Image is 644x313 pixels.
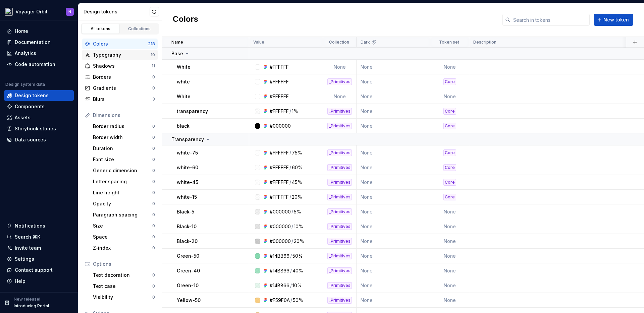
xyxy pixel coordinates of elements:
[152,245,155,251] div: 0
[90,176,158,187] a: Letter spacing0
[177,64,191,70] p: White
[361,40,370,45] p: Dark
[173,14,198,26] h2: Colors
[443,149,456,156] div: Core
[177,149,198,156] p: white-75
[290,267,292,274] div: /
[270,297,290,304] div: #F59F0A
[15,8,48,15] div: Voyager Orbit
[93,167,152,174] div: Generic dimension
[270,149,289,156] div: #FFFFFF
[90,292,158,303] a: Visibility0
[4,276,74,287] button: Help
[152,272,155,278] div: 0
[270,93,289,100] div: #FFFFFF
[14,297,40,302] p: New release!
[90,132,158,143] a: Border width0
[270,179,289,186] div: #FFFFFF
[292,194,302,200] div: 20%
[93,85,152,91] div: Gradients
[15,39,51,46] div: Documentation
[253,40,264,45] p: Value
[93,272,152,278] div: Text decoration
[177,223,197,230] p: Black-10
[177,208,194,215] p: Black-5
[289,149,291,156] div: /
[270,253,289,259] div: #14B866
[430,293,469,308] td: None
[177,179,198,186] p: white-45
[93,41,148,47] div: Colors
[93,200,152,207] div: Opacity
[82,39,158,49] a: Colors218
[430,263,469,278] td: None
[357,104,430,119] td: None
[15,125,56,132] div: Storybook stories
[177,93,191,100] p: White
[152,201,155,206] div: 0
[430,60,469,74] td: None
[152,295,155,300] div: 0
[15,103,45,110] div: Components
[270,108,289,115] div: #FFFFFF
[357,219,430,234] td: None
[148,41,155,47] div: 218
[4,101,74,112] a: Components
[357,293,430,308] td: None
[473,40,496,45] p: Description
[292,179,302,186] div: 45%
[290,297,292,304] div: /
[430,278,469,293] td: None
[357,74,430,89] td: None
[93,211,152,218] div: Paragraph spacing
[5,82,45,87] div: Design system data
[327,208,352,215] div: _Primitives
[93,283,152,290] div: Text case
[289,194,291,200] div: /
[4,90,74,101] a: Design tokens
[5,8,13,16] img: e5527c48-e7d1-4d25-8110-9641689f5e10.png
[15,245,41,251] div: Invite team
[90,121,158,132] a: Border radius0
[90,209,158,220] a: Paragraph spacing0
[177,297,201,304] p: Yellow-50
[270,78,289,85] div: #FFFFFF
[93,178,152,185] div: Letter spacing
[357,119,430,133] td: None
[270,208,291,215] div: #000000
[93,294,152,301] div: Visibility
[292,164,303,171] div: 60%
[171,50,183,57] p: Base
[151,52,155,58] div: 19
[294,238,304,245] div: 20%
[90,243,158,253] a: Z-index0
[357,278,430,293] td: None
[90,165,158,176] a: Generic dimension0
[93,261,155,267] div: Options
[289,179,291,186] div: /
[82,83,158,93] a: Gradients0
[327,179,352,186] div: _Primitives
[4,265,74,275] button: Contact support
[270,238,291,245] div: #000000
[177,123,190,129] p: black
[152,85,155,91] div: 0
[152,179,155,184] div: 0
[152,74,155,80] div: 0
[327,267,352,274] div: _Primitives
[430,249,469,263] td: None
[323,60,357,74] td: None
[15,278,25,285] div: Help
[93,112,155,119] div: Dimensions
[327,149,352,156] div: _Primitives
[82,94,158,105] a: Blurs3
[357,234,430,249] td: None
[270,64,289,70] div: #FFFFFF
[14,303,49,309] p: Introducing Portal
[430,89,469,104] td: None
[90,270,158,280] a: Text decoration0
[291,238,293,245] div: /
[84,8,150,15] div: Design tokens
[90,221,158,231] a: Size0
[4,48,74,59] a: Analytics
